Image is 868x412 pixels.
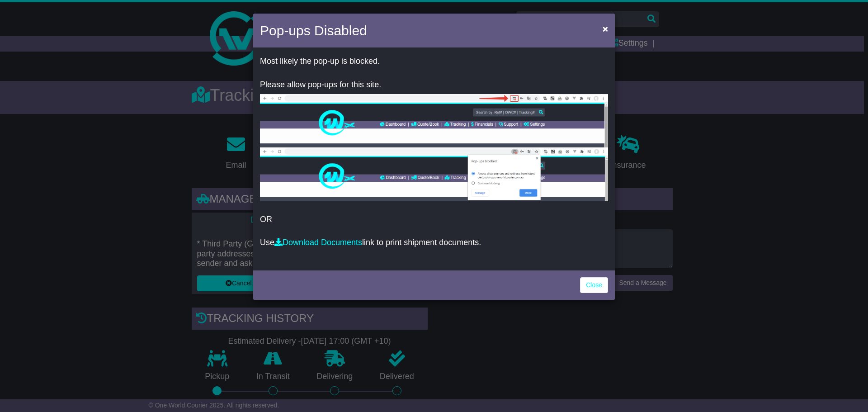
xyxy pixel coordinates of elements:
p: Most likely the pop-up is blocked. [260,57,608,66]
button: Close [598,19,613,38]
a: Close [580,277,608,293]
span: × [603,24,608,34]
p: Use link to print shipment documents. [260,238,608,248]
img: allow-popup-2.png [260,147,608,201]
p: Please allow pop-ups for this site. [260,80,608,90]
div: OR [253,50,615,268]
h4: Pop-ups Disabled [260,20,367,41]
img: allow-popup-1.png [260,94,608,147]
a: Download Documents [274,238,362,247]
